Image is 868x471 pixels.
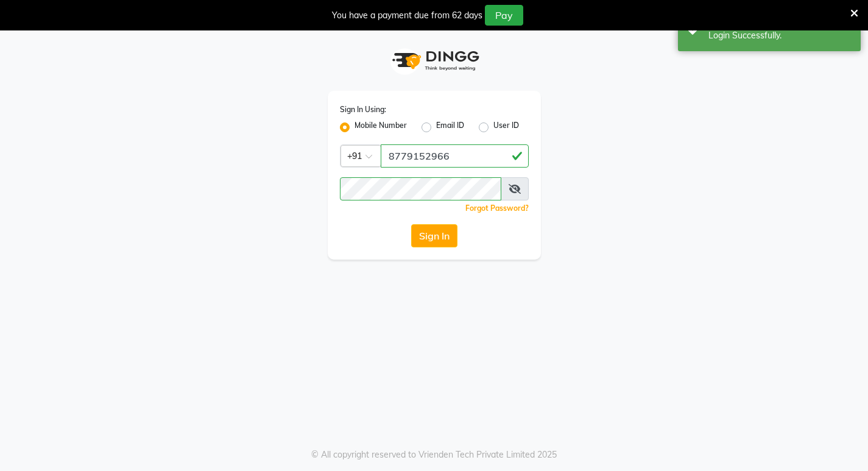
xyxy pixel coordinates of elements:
label: Email ID [436,120,464,135]
img: logo1.svg [386,43,483,79]
label: Sign In Using: [340,104,386,115]
input: Username [381,144,529,168]
button: Sign In [411,224,457,247]
input: Username [340,177,501,200]
div: You have a payment due from 62 days [332,9,482,22]
label: User ID [493,120,519,135]
div: Login Successfully. [708,29,852,42]
label: Mobile Number [355,120,407,135]
button: Pay [485,5,523,26]
a: Forgot Password? [465,204,529,213]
